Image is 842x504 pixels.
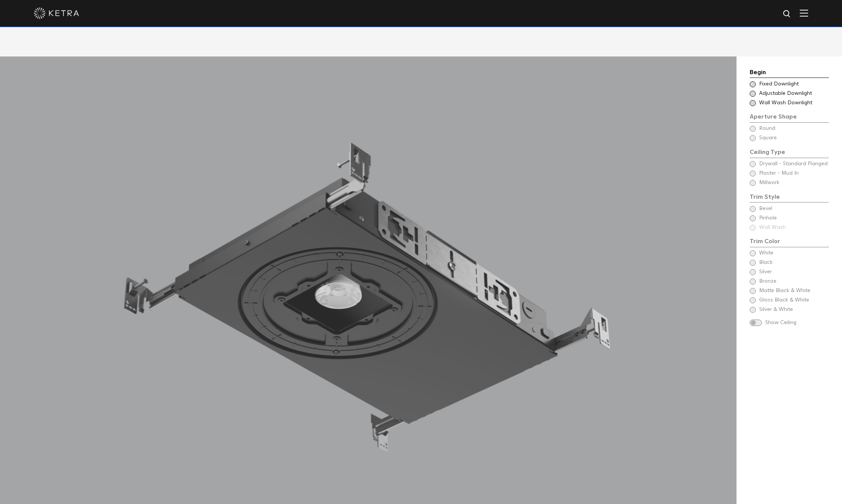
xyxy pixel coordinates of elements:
img: ketra-logo-2019-white [34,8,79,19]
img: Hamburger%20Nav.svg [800,9,808,17]
span: Wall Wash Downlight [759,99,828,107]
span: Adjustable Downlight [759,90,828,97]
img: search icon [782,9,792,19]
span: Fixed Downlight [759,81,828,88]
div: Begin [750,68,829,78]
span: Show Ceiling [765,319,829,327]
